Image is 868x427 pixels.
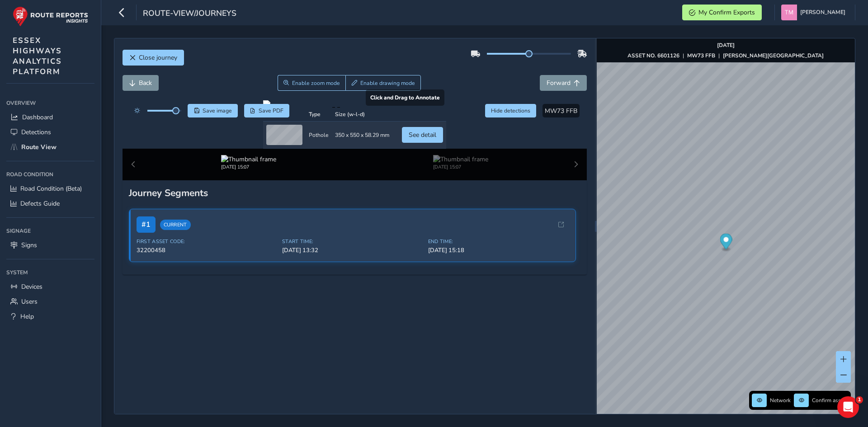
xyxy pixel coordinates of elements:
button: Hide detections [485,104,537,117]
span: MW73 FFB [545,107,577,115]
button: Forward [540,75,587,91]
div: | | [627,52,824,59]
span: Dashboard [22,113,53,122]
strong: ASSET NO. 6601126 [627,52,679,59]
td: Pothole [306,122,332,149]
span: Back [139,79,152,87]
span: 32200458 [137,246,277,254]
span: [DATE] 15:18 [428,246,569,254]
span: First Asset Code: [137,238,277,245]
img: diamond-layout [781,5,797,20]
span: See detail [409,131,436,139]
div: Road Condition [6,168,94,181]
span: # 1 [137,216,156,233]
img: Thumbnail frame [221,155,276,164]
div: Overview [6,96,94,110]
button: Zoom [278,75,346,91]
span: Road Condition (Beta) [20,184,82,193]
button: PDF [244,104,290,117]
strong: MW73 FFB [687,52,715,59]
span: Enable zoom mode [292,80,340,87]
span: End Time: [428,238,569,245]
a: Defects Guide [6,196,94,211]
a: Users [6,294,94,309]
span: route-view/journeys [143,8,236,20]
div: Map marker [720,234,732,252]
button: My Confirm Exports [682,5,762,20]
strong: [PERSON_NAME][GEOGRAPHIC_DATA] [723,52,824,59]
a: Devices [6,279,94,294]
button: Back [123,75,159,91]
span: Route View [21,143,57,151]
span: Enable drawing mode [360,80,415,87]
span: Signs [21,241,37,249]
span: Forward [547,79,571,87]
span: Close journey [139,53,177,62]
span: 1 [856,396,863,404]
a: Detections [6,125,94,140]
span: My Confirm Exports [698,8,755,17]
img: Thumbnail frame [433,155,488,164]
div: System [6,266,94,279]
span: Save image [203,107,232,114]
a: Road Condition (Beta) [6,181,94,196]
button: See detail [402,127,443,143]
img: rr logo [13,6,88,27]
span: Hide detections [491,107,530,114]
div: Signage [6,224,94,238]
a: Help [6,309,94,324]
button: Save [188,104,238,117]
button: Draw [345,75,421,91]
a: Dashboard [6,110,94,125]
span: ESSEX HIGHWAYS ANALYTICS PLATFORM [13,35,62,77]
span: Network [770,397,791,404]
div: [DATE] 15:07 [433,164,488,170]
iframe: Intercom live chat [837,396,859,418]
span: Current [160,220,191,230]
span: Users [21,297,38,306]
a: Route View [6,140,94,155]
span: Defects Guide [20,199,60,208]
span: Detections [21,128,51,136]
strong: [DATE] [717,42,735,49]
button: [PERSON_NAME] [781,5,849,20]
div: Journey Segments [129,187,581,199]
span: Save PDF [259,107,283,114]
span: [DATE] 13:32 [282,246,423,254]
span: Devices [21,282,42,291]
span: Start Time: [282,238,423,245]
button: Close journey [123,50,184,66]
div: [DATE] 15:07 [221,164,276,170]
span: Help [20,312,34,321]
span: Confirm assets [812,397,848,404]
span: [PERSON_NAME] [800,5,845,20]
td: 350 x 550 x 58.29 mm [332,122,392,149]
a: Signs [6,238,94,253]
